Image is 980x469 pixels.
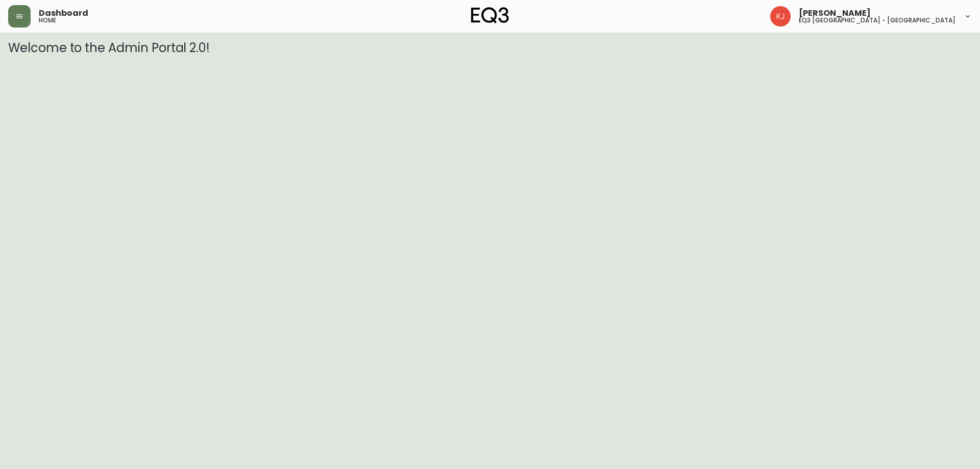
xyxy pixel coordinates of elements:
img: 24a625d34e264d2520941288c4a55f8e [770,6,791,27]
span: Dashboard [39,9,88,17]
h3: Welcome to the Admin Portal 2.0! [8,41,972,55]
img: logo [471,7,509,23]
h5: home [39,17,56,23]
span: [PERSON_NAME] [799,9,871,17]
h5: eq3 [GEOGRAPHIC_DATA] - [GEOGRAPHIC_DATA] [799,17,955,23]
